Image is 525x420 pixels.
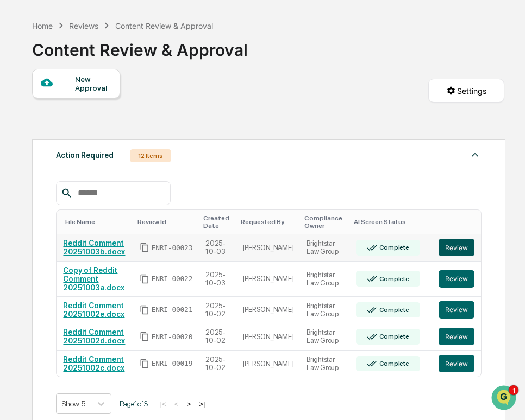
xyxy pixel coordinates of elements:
[304,214,345,230] div: Toggle SortBy
[236,323,301,351] td: [PERSON_NAME]
[199,351,236,377] td: 2025-10-02
[96,148,119,156] span: Sep 30
[152,244,193,252] span: ENRI-00023
[115,21,213,30] div: Content Review & Approval
[140,243,149,252] span: Copy Id
[300,262,349,297] td: Brightstar Law Group
[236,262,301,297] td: [PERSON_NAME]
[168,118,198,131] button: See all
[11,223,20,232] div: 🖐️
[32,21,53,30] div: Home
[157,399,169,409] button: |<
[90,148,94,156] span: •
[137,218,195,226] div: Toggle SortBy
[241,218,296,226] div: Toggle SortBy
[152,333,193,341] span: ENRI-00020
[32,31,248,60] div: Content Review & Approval
[236,351,301,377] td: [PERSON_NAME]
[183,399,194,409] button: >
[63,239,125,256] a: Reddit Comment 20251003b.docx
[11,244,20,252] div: 🔎
[196,399,208,409] button: >|
[203,214,232,230] div: Toggle SortBy
[236,234,301,262] td: [PERSON_NAME]
[377,244,409,251] div: Complete
[140,305,149,315] span: Copy Id
[236,297,301,324] td: [PERSON_NAME]
[63,301,124,319] a: Reddit Comment 20251002e.docx
[140,359,149,368] span: Copy Id
[96,177,118,186] span: [DATE]
[7,218,74,237] a: 🖐️Preclearance
[23,83,42,103] img: 8933085812038_c878075ebb4cc5468115_72.jpg
[49,94,149,103] div: We're available if you need us!
[152,306,193,314] span: ENRI-00021
[56,148,114,162] div: Action Required
[377,360,409,367] div: Complete
[22,148,30,157] img: 1746055101610-c473b297-6a78-478c-a979-82029cc54cd1
[300,323,349,351] td: Brightstar Law Group
[199,234,236,262] td: 2025-10-03
[171,399,182,409] button: <
[11,137,28,155] img: Jack Rasmussen
[11,167,28,184] img: Cece Ferraez
[79,223,87,232] div: 🗄️
[354,218,428,226] div: Toggle SortBy
[130,149,171,162] div: 12 Items
[34,148,88,156] span: [PERSON_NAME]
[90,177,94,186] span: •
[22,222,70,233] span: Preclearance
[152,275,193,283] span: ENRI-00022
[300,297,349,324] td: Brightstar Law Group
[11,23,198,40] p: How can we help?
[439,301,474,319] button: Review
[439,355,474,372] button: Review
[152,359,193,368] span: ENRI-00019
[74,218,139,237] a: 🗄️Attestations
[468,148,482,161] img: caret
[75,75,111,92] div: New Approval
[69,21,98,30] div: Reviews
[90,222,135,233] span: Attestations
[77,269,132,277] a: Powered byPylon
[185,86,198,99] button: Start new chat
[63,266,124,292] a: Copy of Reddit Comment 20251003a.docx
[22,243,68,253] span: Data Lookup
[300,234,349,262] td: Brightstar Law Group
[63,355,124,372] a: Reddit Comment 20251002c.docx
[65,218,128,226] div: Toggle SortBy
[140,332,149,341] span: Copy Id
[377,306,409,314] div: Complete
[490,384,520,413] iframe: Open customer support
[377,333,409,340] div: Complete
[63,328,125,345] a: Reddit Comment 20251002d.docx
[140,274,149,284] span: Copy Id
[11,83,30,103] img: 1746055101610-c473b297-6a78-478c-a979-82029cc54cd1
[428,79,504,103] button: Settings
[300,351,349,377] td: Brightstar Law Group
[439,239,474,256] button: Review
[199,297,236,324] td: 2025-10-02
[7,238,73,258] a: 🔎Data Lookup
[120,399,148,408] span: Page 1 of 3
[199,262,236,297] td: 2025-10-03
[439,328,474,345] button: Review
[439,270,474,288] button: Review
[441,218,477,226] div: Toggle SortBy
[199,323,236,351] td: 2025-10-02
[49,83,178,94] div: Start new chat
[11,120,73,129] div: Past conversations
[377,275,409,283] div: Complete
[34,177,88,186] span: [PERSON_NAME]
[108,269,132,277] span: Pylon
